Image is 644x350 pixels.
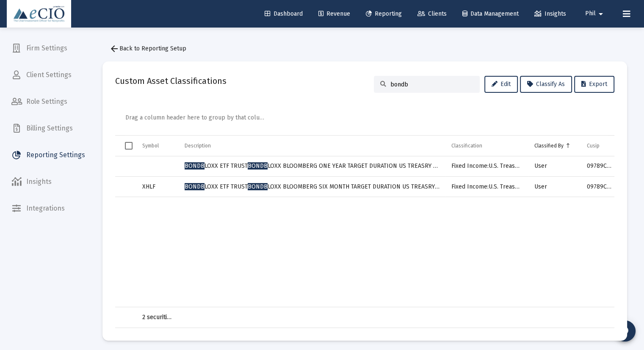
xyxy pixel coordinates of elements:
button: Phil [575,5,616,22]
a: Client Settings [5,65,92,85]
div: Data grid [115,103,614,328]
mat-icon: arrow_back [109,44,119,54]
td: Column Description [179,136,446,156]
span: Edit [492,81,511,88]
td: Fixed Income:U.S. Treasury [445,156,528,177]
span: Revenue [318,10,350,17]
div: Select all [125,142,133,150]
td: User [528,156,581,177]
span: Classify As [527,81,565,88]
div: Classification [451,142,482,149]
span: BONDB [248,162,268,169]
a: Role Settings [5,92,92,112]
button: Back to Reporting Setup [102,40,193,57]
button: Export [574,76,614,93]
span: Reporting [366,10,402,17]
h2: Custom Asset Classifications [115,74,227,88]
a: Reporting [359,6,409,22]
td: Fixed Income:U.S. Treasury [445,177,528,197]
td: 09789C788 [581,177,622,197]
td: User [528,177,581,197]
a: Integrations [5,198,92,219]
a: Insights [5,172,92,192]
span: Clients [417,10,447,17]
div: Classified By [534,142,564,149]
span: BONDB [185,162,205,169]
button: Edit [484,76,518,93]
span: BONDB [248,183,268,190]
td: LOXX ETF TRUST LOXX BLOOMBERG SIX MONTH TARGET DURATION US TREASRY ETF [179,177,446,197]
div: Cusip [587,142,600,149]
span: Phil [585,10,596,17]
td: 09789C861 [581,156,622,177]
div: 2 securities [142,313,173,322]
a: Data Management [456,6,525,22]
a: Reporting Settings [5,145,92,165]
a: Billing Settings [5,118,92,139]
a: Firm Settings [5,38,92,58]
div: Description [185,142,211,149]
td: Column Symbol [136,136,179,156]
span: Insights [534,10,566,17]
a: Revenue [312,6,357,22]
img: Dashboard [13,6,65,22]
div: Data grid toolbar [125,103,608,135]
div: Drag a column header here to group by that column [125,111,264,125]
td: Column Classified By [528,136,581,156]
a: Dashboard [258,6,310,22]
mat-icon: arrow_drop_down [596,6,606,22]
a: Clients [411,6,453,22]
td: LOXX ETF TRUST LOXX BLOOMBERG ONE YEAR TARGET DURATION US TREASRY ETF [179,156,446,177]
td: XHLF [136,177,179,197]
a: Insights [528,6,573,22]
button: Classify As [520,76,572,93]
input: Search [390,81,473,88]
span: Export [581,81,607,88]
td: Column Cusip [581,136,622,156]
div: Symbol [142,142,159,149]
td: Column Classification [445,136,528,156]
span: Dashboard [265,10,303,17]
span: Back to Reporting Setup [109,45,186,52]
span: BONDB [185,183,205,190]
span: Data Management [462,10,519,17]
